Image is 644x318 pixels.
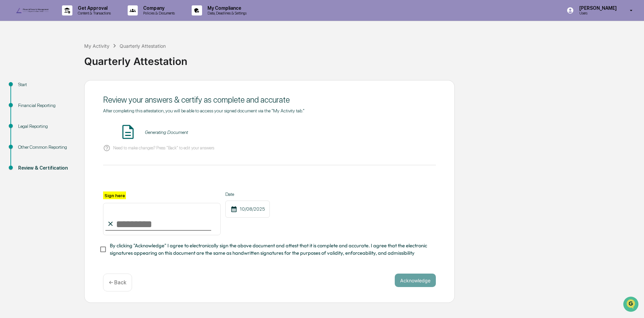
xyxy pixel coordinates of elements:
[4,95,45,107] a: 🔎Data Lookup
[202,5,250,11] p: My Compliance
[103,95,436,105] div: Review your answers & certify as complete and accurate
[120,123,136,140] img: Document Icon
[110,242,430,257] span: By clicking "Acknowledge" I agree to electronically sign the above document and attest that it is...
[18,144,73,151] div: Other Common Reporting
[84,50,641,67] div: Quarterly Attestation
[23,51,110,58] div: Start new chat
[47,114,82,119] a: Powered byPylon
[622,296,641,314] iframe: Open customer support
[225,201,270,218] div: 10/08/2025
[202,11,250,15] p: Data, Deadlines & Settings
[115,54,123,62] button: Start new chat
[16,8,49,13] img: logo
[395,274,436,287] button: Acknowledge
[138,5,178,11] p: Company
[7,85,12,91] div: 🖐️
[7,14,123,25] p: How can we help?
[225,191,270,197] label: Date
[49,85,54,91] div: 🗄️
[113,145,214,150] p: Need to make changes? Press "Back" to edit your answers
[7,51,19,64] img: 1746055101610-c473b297-6a78-478c-a979-82029cc54cd1
[18,165,73,172] div: Review & Certification
[13,85,43,92] span: Preclearance
[138,11,178,15] p: Policies & Documents
[72,5,114,11] p: Get Approval
[109,279,126,286] p: ← Back
[13,98,42,104] span: Data Lookup
[103,191,126,199] label: Sign here
[72,11,114,15] p: Content & Transactions
[18,123,73,130] div: Legal Reporting
[67,114,82,119] span: Pylon
[120,43,166,49] div: Quarterly Attestation
[574,11,620,15] p: Users
[18,102,73,109] div: Financial Reporting
[56,85,84,92] span: Attestations
[46,82,86,94] a: 🗄️Attestations
[18,81,73,88] div: Start
[84,43,109,49] div: My Activity
[7,98,12,104] div: 🔎
[4,82,46,94] a: 🖐️Preclearance
[574,5,620,11] p: [PERSON_NAME]
[23,58,85,64] div: We're available if you need us!
[145,130,188,135] div: Generating Document
[103,108,304,113] span: After completing this attestation, you will be able to access your signed document via the "My Ac...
